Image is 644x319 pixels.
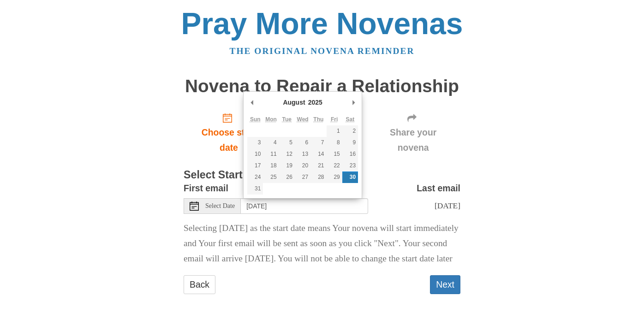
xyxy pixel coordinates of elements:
abbr: Tuesday [282,116,292,123]
a: The original novena reminder [230,46,415,56]
button: Next Month [349,95,358,109]
span: [DATE] [435,201,460,210]
label: Last email [417,181,460,196]
button: 15 [327,148,342,160]
button: 25 [263,171,279,183]
div: Click "Next" to confirm your start date first. [366,105,460,160]
a: Back [184,275,215,294]
button: 11 [263,148,279,160]
button: 21 [310,160,326,171]
button: 9 [342,137,358,148]
button: 8 [327,137,342,148]
button: 20 [295,160,310,171]
button: 30 [342,171,358,183]
button: 16 [342,148,358,160]
a: Choose start date [184,105,274,160]
button: Next [430,275,460,294]
abbr: Saturday [346,116,355,123]
button: 10 [247,148,263,160]
button: 22 [327,160,342,171]
abbr: Sunday [250,116,261,123]
button: 2 [342,125,358,137]
button: 13 [295,148,310,160]
span: Share your novena [375,125,451,155]
button: 14 [310,148,326,160]
button: 5 [279,137,295,148]
abbr: Wednesday [297,116,309,123]
button: 26 [279,171,295,183]
span: Choose start date [193,125,265,155]
button: 31 [247,183,263,195]
abbr: Monday [265,116,277,123]
div: 2025 [307,95,324,109]
h3: Select Start Date [184,169,460,181]
button: 27 [295,171,310,183]
button: Previous Month [247,95,256,109]
button: 12 [279,148,295,160]
span: Select Date [205,203,235,209]
label: First email [184,181,228,196]
input: Use the arrow keys to pick a date [241,198,368,214]
button: 29 [327,171,342,183]
button: 19 [279,160,295,171]
button: 28 [310,171,326,183]
div: August [281,95,306,109]
button: 1 [327,125,342,137]
p: Selecting [DATE] as the start date means Your novena will start immediately and Your first email ... [184,221,460,266]
button: 24 [247,171,263,183]
button: 17 [247,160,263,171]
button: 4 [263,137,279,148]
button: 3 [247,137,263,148]
button: 7 [310,137,326,148]
h1: Novena to Repair a Relationship [184,77,460,96]
a: Pray More Novenas [181,6,463,41]
button: 18 [263,160,279,171]
abbr: Thursday [313,116,323,123]
button: 6 [295,137,310,148]
abbr: Friday [331,116,338,123]
button: 23 [342,160,358,171]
